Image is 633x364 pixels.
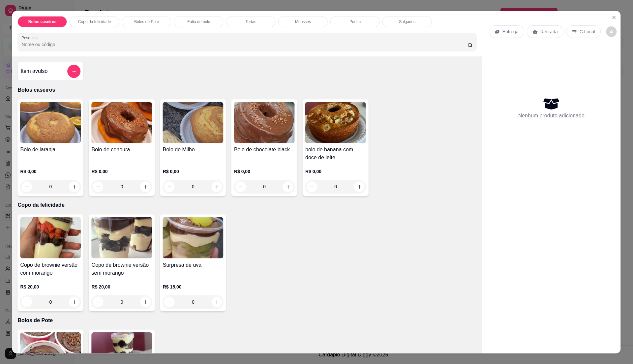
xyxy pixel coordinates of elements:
[349,19,361,24] p: Pudim
[305,102,366,143] img: product-image
[163,168,224,175] p: R$ 0,00
[246,19,256,24] p: Tortas
[580,28,595,35] p: C.Local
[28,19,56,24] p: Bolos caseiros
[92,168,152,175] p: R$ 0,00
[609,12,619,23] button: Close
[163,261,224,269] h4: Surpresa de uva
[163,146,224,154] h4: Bolo de Milho
[20,146,81,154] h4: Bolo de laranja
[163,283,224,290] p: R$ 15,00
[606,26,617,37] button: decrease-product-quantity
[20,102,81,143] img: product-image
[540,28,558,35] p: Retirada
[518,112,585,120] p: Nenhum produto adicionado
[18,316,477,324] p: Bolos de Pote
[187,19,210,24] p: Fatia de bolo
[20,261,81,277] h4: Copo de brownie versão com morango
[22,35,40,41] label: Pesquisa
[234,146,295,154] h4: Bolo de chocolate black
[18,86,477,94] p: Bolos caseiros
[78,19,111,24] p: Copo da felicidade
[20,283,81,290] p: R$ 20,00
[305,146,366,162] h4: bolo de banana com doce de leite
[18,201,477,209] p: Copo da felicidade
[234,168,295,175] p: R$ 0,00
[502,28,519,35] p: Entrega
[20,168,81,175] p: R$ 0,00
[92,217,152,258] img: product-image
[163,217,224,258] img: product-image
[92,261,152,277] h4: Copo de brownie versão sem morango
[92,146,152,154] h4: Bolo de cenoura
[92,283,152,290] p: R$ 20,00
[135,19,159,24] p: Bolos de Pote
[20,217,81,258] img: product-image
[234,102,295,143] img: product-image
[21,67,48,75] h4: Item avulso
[22,41,467,48] input: Pesquisa
[163,102,224,143] img: product-image
[305,168,366,175] p: R$ 0,00
[92,102,152,143] img: product-image
[68,65,81,78] button: add-separate-item
[295,19,311,24] p: Mousses
[399,19,416,24] p: Salgados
